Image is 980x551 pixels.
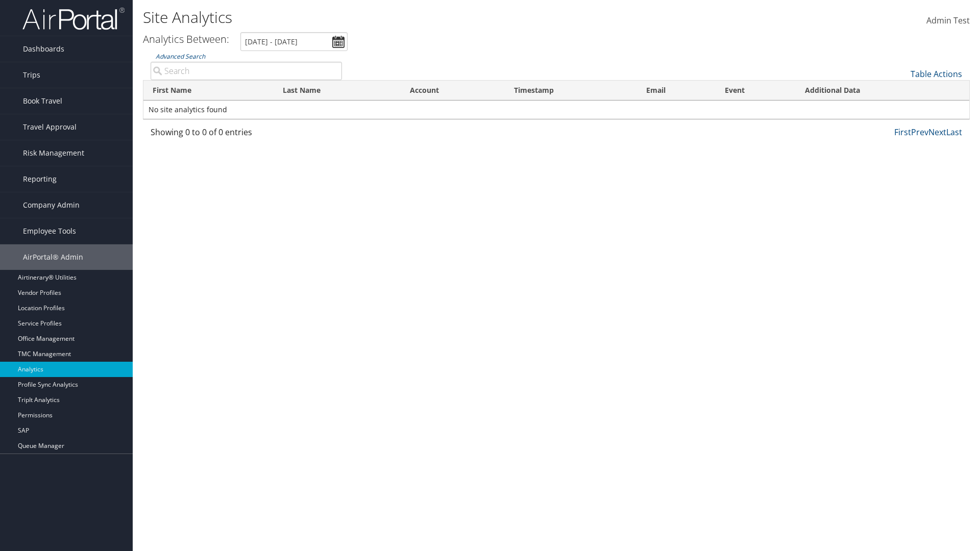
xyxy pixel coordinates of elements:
th: Email [637,81,716,101]
span: Risk Management [23,140,84,166]
span: Book Travel [23,88,62,114]
a: Next [928,127,946,138]
span: Travel Approval [23,114,77,140]
a: Advanced Search [156,52,205,61]
th: Additional Data [796,81,969,101]
input: [DATE] - [DATE] [240,32,348,51]
th: Last Name: activate to sort column ascending [274,81,401,101]
h3: Analytics Between: [143,32,229,46]
a: First [894,127,911,138]
th: Timestamp: activate to sort column descending [505,81,637,101]
a: Table Actions [911,68,962,80]
a: Admin Test [926,5,970,37]
span: Employee Tools [23,218,76,244]
div: Showing 0 to 0 of 0 entries [151,126,342,143]
span: AirPortal® Admin [23,244,83,270]
th: Account: activate to sort column ascending [401,81,505,101]
span: Admin Test [926,15,970,26]
a: Last [946,127,962,138]
input: Advanced Search [151,62,342,80]
span: Reporting [23,166,57,192]
th: First Name: activate to sort column ascending [143,81,274,101]
th: Event [716,81,796,101]
span: Dashboards [23,36,64,62]
img: airportal-logo.png [22,7,125,31]
span: Trips [23,62,40,88]
td: No site analytics found [143,101,969,119]
a: Prev [911,127,928,138]
span: Company Admin [23,192,80,218]
h1: Site Analytics [143,7,694,28]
